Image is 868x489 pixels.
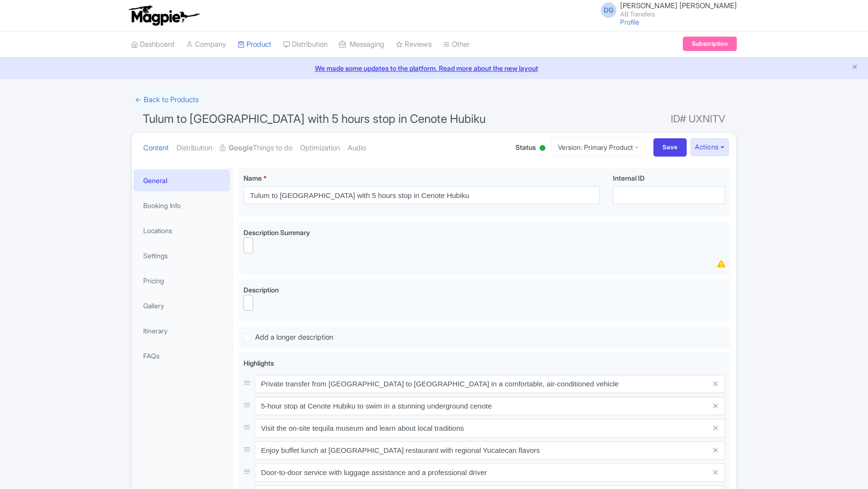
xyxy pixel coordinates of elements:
span: Tulum to [GEOGRAPHIC_DATA] with 5 hours stop in Cenote Hubiku [143,112,486,126]
a: Settings [134,245,230,266]
span: Highlights [244,359,274,367]
a: Locations [134,220,230,241]
button: Close announcement [851,62,858,73]
button: Actions [691,138,729,156]
i: Your product's description summary has 472 characters. We recommend between 100 and 255 characters. [717,260,725,267]
span: Name [244,174,262,182]
a: Reviews [396,31,432,58]
input: Save [653,138,687,157]
a: Content [143,133,169,163]
a: Optimization [300,133,340,163]
a: ← Back to Products [131,91,203,109]
span: Add a longer description [255,332,333,342]
a: General [134,170,230,191]
span: Description [244,286,279,294]
a: Pricing [134,270,230,291]
a: We made some updates to the platform. Read more about the new layout [6,63,862,73]
a: Messaging [339,31,384,58]
a: Audio [348,133,366,163]
a: Itinerary [134,320,230,342]
a: Profile [620,18,639,26]
img: logo-ab69f6fb50320c5b225c76a69d11143b.png [126,5,201,26]
a: Dashboard [131,31,175,58]
span: DG [601,2,616,18]
small: AB Transfers [620,11,737,17]
a: Gallery [134,295,230,317]
a: Distribution [176,133,212,163]
span: Status [515,142,536,152]
a: Distribution [283,31,327,58]
a: Company [186,31,226,58]
a: Subscription [683,37,737,51]
span: Internal ID [613,174,645,182]
a: DG [PERSON_NAME] [PERSON_NAME] AB Transfers [595,2,737,17]
a: Product [238,31,271,58]
a: GoogleThings to do [220,133,292,163]
span: ID# UXNITV [671,109,725,129]
a: Version: Primary Product [551,138,646,157]
a: Booking Info [134,195,230,216]
a: FAQs [134,345,230,367]
span: Description Summary [244,228,310,237]
a: Other [443,31,470,58]
strong: Google [229,143,253,154]
span: [PERSON_NAME] [PERSON_NAME] [620,1,737,10]
div: Active [538,141,547,156]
